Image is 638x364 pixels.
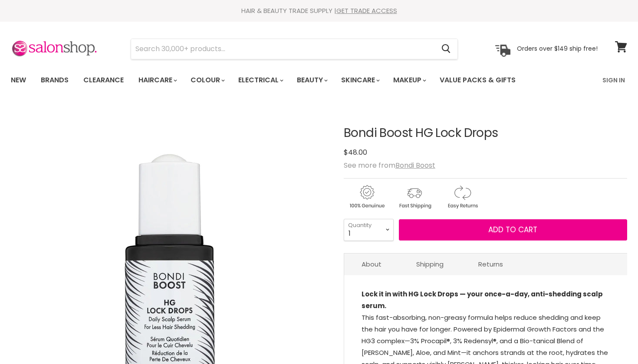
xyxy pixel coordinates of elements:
[232,71,289,89] a: Electrical
[132,71,182,89] a: Haircare
[131,39,434,59] input: Search
[439,184,485,210] img: returns.gif
[34,71,75,89] a: Brands
[4,71,33,89] a: New
[399,219,627,241] button: Add to cart
[344,184,390,210] img: genuine.gif
[362,289,603,310] strong: Lock it in with HG Lock Drops — your once-a-day, anti-shedding scalp serum.
[387,71,431,89] a: Makeup
[131,39,458,59] form: Product
[184,71,230,89] a: Colour
[517,45,598,52] p: Orders over $149 ship free!
[488,224,537,235] span: Add to cart
[4,68,560,93] ul: Main menu
[395,160,435,170] a: Bondi Boost
[77,71,130,89] a: Clearance
[399,253,461,275] a: Shipping
[344,127,627,140] h1: Bondi Boost HG Lock Drops
[344,219,394,240] select: Quantity
[433,71,522,89] a: Value Packs & Gifts
[344,147,367,157] span: $48.00
[335,71,385,89] a: Skincare
[391,184,437,210] img: shipping.gif
[336,6,397,15] a: GET TRADE ACCESS
[434,39,457,59] button: Search
[461,253,520,275] a: Returns
[597,71,630,89] a: Sign In
[344,160,435,170] span: See more from
[290,71,333,89] a: Beauty
[344,253,399,275] a: About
